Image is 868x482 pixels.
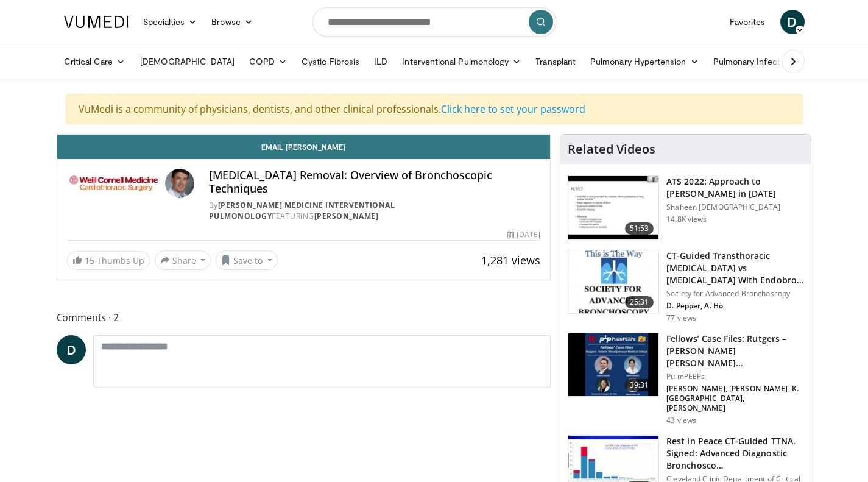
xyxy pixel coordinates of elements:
p: 77 views [666,313,696,323]
h4: [MEDICAL_DATA] Removal: Overview of Bronchoscopic Techniques [209,169,540,195]
button: Share [155,250,211,270]
a: Cystic Fibrosis [294,49,367,74]
div: [DATE] [507,229,540,240]
h3: ATS 2022: Approach to [PERSON_NAME] in [DATE] [666,175,803,200]
p: D. Pepper, A. Ho [666,301,803,311]
a: D [780,10,805,34]
span: Comments 2 [57,310,551,325]
a: Pulmonary Hypertension [583,49,706,74]
a: Specialties [136,10,205,34]
img: VuMedi Logo [64,16,129,28]
a: Critical Care [57,49,133,74]
a: Transplant [528,49,583,74]
img: Weill Cornell Medicine Interventional Pulmonology [67,169,160,198]
img: e0825d15-7f89-4dd3-97a2-08b82e13de26.150x105_q85_crop-smart_upscale.jpg [568,333,658,397]
img: 3d503dfe-b268-46c0-a434-9f1fbc73d701.150x105_q85_crop-smart_upscale.jpg [568,250,658,314]
p: [PERSON_NAME], [PERSON_NAME], K. [GEOGRAPHIC_DATA], [PERSON_NAME] [666,384,803,413]
a: Browse [204,10,260,34]
h3: Fellows’ Case Files: Rutgers – [PERSON_NAME] [PERSON_NAME][GEOGRAPHIC_DATA] [666,333,803,369]
span: 39:31 [625,379,654,391]
a: ILD [367,49,395,74]
div: By FEATURING [209,200,540,222]
a: Click here to set your password [441,102,585,116]
p: 43 views [666,416,696,425]
img: 5903cf87-07ec-4ec6-b228-01333f75c79d.150x105_q85_crop-smart_upscale.jpg [568,176,658,239]
a: 51:53 ATS 2022: Approach to [PERSON_NAME] in [DATE] Shaheen [DEMOGRAPHIC_DATA] 14.8K views [568,175,803,240]
a: 15 Thumbs Up [67,251,150,270]
a: COPD [242,49,294,74]
a: [PERSON_NAME] Medicine Interventional Pulmonology [209,200,395,221]
p: Society for Advanced Bronchoscopy [666,289,803,299]
a: [PERSON_NAME] [314,211,379,221]
img: Avatar [165,169,194,198]
a: Interventional Pulmonology [395,49,528,74]
p: PulmPEEPs [666,372,803,381]
a: 25:31 CT-Guided Transthoracic [MEDICAL_DATA] vs [MEDICAL_DATA] With Endobro… Society for Advanced... [568,250,803,323]
a: Favorites [722,10,773,34]
a: [DEMOGRAPHIC_DATA] [133,49,242,74]
p: Shaheen [DEMOGRAPHIC_DATA] [666,202,803,212]
a: Email [PERSON_NAME] [57,135,551,159]
p: 14.8K views [666,214,707,224]
h3: Rest in Peace CT-Guided TTNA. Signed: Advanced Diagnostic Bronchosco… [666,435,803,472]
a: 39:31 Fellows’ Case Files: Rutgers – [PERSON_NAME] [PERSON_NAME][GEOGRAPHIC_DATA] PulmPEEPs [PERS... [568,333,803,425]
input: Search topics, interventions [312,7,556,37]
a: D [57,335,86,364]
h4: Related Videos [568,142,655,157]
span: 51:53 [625,222,654,235]
button: Save to [216,250,278,270]
div: VuMedi is a community of physicians, dentists, and other clinical professionals. [66,94,803,124]
span: 15 [85,255,94,266]
span: 25:31 [625,296,654,308]
span: 1,281 views [481,253,540,268]
a: Pulmonary Infection [706,49,811,74]
h3: CT-Guided Transthoracic [MEDICAL_DATA] vs [MEDICAL_DATA] With Endobro… [666,250,803,286]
